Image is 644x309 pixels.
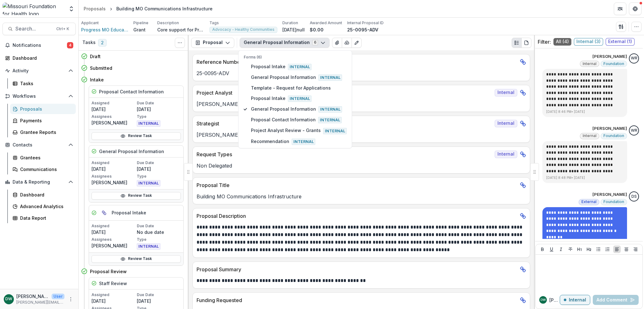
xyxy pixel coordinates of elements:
[583,134,597,138] span: Internal
[197,58,517,66] p: Reference Number
[197,120,492,127] p: Strategist
[137,100,181,106] p: Due Date
[92,298,136,304] p: [DATE]
[197,89,492,97] p: Project Analyst
[90,65,112,71] h4: Submitted
[197,100,526,108] p: [PERSON_NAME] < >
[310,20,342,26] p: Awarded Amount
[81,26,128,33] span: Progress MO Education Fund
[133,20,148,26] p: Pipeline
[197,69,526,77] p: 25-0095-ADV
[3,177,76,187] button: Open Data & Reporting
[595,246,602,253] button: Bullet List
[137,160,181,166] p: Due Date
[99,148,164,155] h5: General Proposal Information
[20,166,71,173] div: Communications
[112,209,146,216] h5: Proposal Intake
[197,193,526,200] p: Building MO Communications Infrastructure
[512,38,522,48] button: Plaintext view
[82,40,96,45] h3: Tasks
[92,119,136,126] p: [PERSON_NAME]
[3,3,64,15] img: Missouri Foundation for Health logo
[20,117,71,124] div: Payments
[3,140,76,150] button: Open Contacts
[67,3,76,15] button: Open entity switcher
[631,129,637,133] div: Wendy Rohrbach
[13,68,66,74] span: Activity
[81,20,99,26] p: Applicant
[197,151,492,158] p: Request Types
[20,106,71,112] div: Proposals
[251,127,347,134] span: Project Analyst Review - Grants
[613,246,621,253] button: Align Left
[310,26,324,33] p: $0.00
[557,246,565,253] button: Italicize
[244,54,347,60] p: Forms (6)
[13,43,67,48] span: Notifications
[84,5,106,12] div: Proposals
[92,114,136,119] p: Assignees
[209,20,219,26] p: Tags
[55,25,70,32] div: Ctrl + K
[251,74,347,81] span: General Proposal Information
[20,154,71,161] div: Grantees
[20,129,71,135] div: Grantee Reports
[197,296,517,304] p: Funding Requested
[10,201,76,212] a: Advanced Analytics
[92,192,181,200] a: Review Task
[3,66,76,76] button: Open Activity
[585,246,593,253] button: Heading 2
[623,246,630,253] button: Align Center
[13,179,66,185] span: Data & Reporting
[92,100,136,106] p: Assigned
[137,292,181,298] p: Due Date
[137,237,181,242] p: Type
[92,255,181,263] a: Review Task
[175,38,185,48] button: Toggle View Cancelled Tasks
[90,53,101,60] h4: Draft
[92,160,136,166] p: Assigned
[251,95,347,102] span: Proposal Intake
[546,175,623,180] p: [DATE] 8:48 PM • [DATE]
[98,39,107,47] span: 2
[251,138,347,145] span: Recommendation
[20,80,71,87] div: Tasks
[567,246,574,253] button: Strike
[631,195,637,199] div: Deena Lauver Scotti
[52,294,64,299] p: User
[5,297,12,301] div: Daniel Waxler
[10,164,76,174] a: Communications
[81,4,108,13] a: Proposals
[292,139,315,145] span: Internal
[282,26,305,33] p: [DATE]null
[92,292,136,298] p: Assigned
[318,117,342,123] span: Internal
[13,55,71,61] div: Dashboard
[3,91,76,101] button: Open Workflows
[631,56,637,60] div: Wendy Rohrbach
[67,42,73,48] span: 4
[546,109,623,114] p: [DATE] 8:46 PM • [DATE]
[553,38,571,46] span: All ( 4 )
[92,106,136,113] p: [DATE]
[10,213,76,223] a: Data Report
[251,116,347,123] span: Proposal Contact Information
[548,246,555,253] button: Underline
[603,62,624,66] span: Foundation
[10,104,76,114] a: Proposals
[569,297,586,303] p: Internal
[99,208,109,218] button: View dependent tasks
[137,298,181,304] p: [DATE]
[593,295,639,305] button: Add Comment
[288,96,312,102] span: Internal
[583,62,597,66] span: Internal
[614,3,626,15] button: Partners
[251,85,347,91] span: Template - Request for Applications
[352,38,362,48] button: Edit as form
[92,223,136,229] p: Assigned
[137,229,181,235] p: No due date
[90,268,127,275] h4: Proposal Review
[197,266,517,273] p: Proposal Summary
[604,246,611,253] button: Ordered List
[319,106,342,113] span: Internal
